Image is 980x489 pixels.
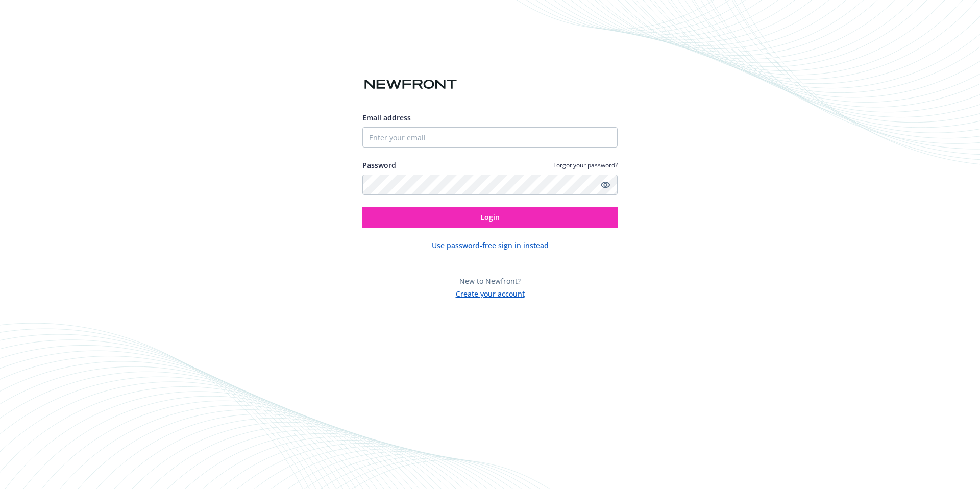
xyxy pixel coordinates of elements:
[362,76,459,93] img: Newfront logo
[599,179,611,191] a: Show password
[480,212,500,222] span: Login
[362,175,618,195] input: Enter your password
[456,286,525,299] button: Create your account
[362,207,618,228] button: Login
[362,127,618,148] input: Enter your email
[553,161,618,169] a: Forgot your password?
[432,240,549,251] button: Use password-free sign in instead
[459,276,521,286] span: New to Newfront?
[362,113,411,123] span: Email address
[362,160,396,170] label: Password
